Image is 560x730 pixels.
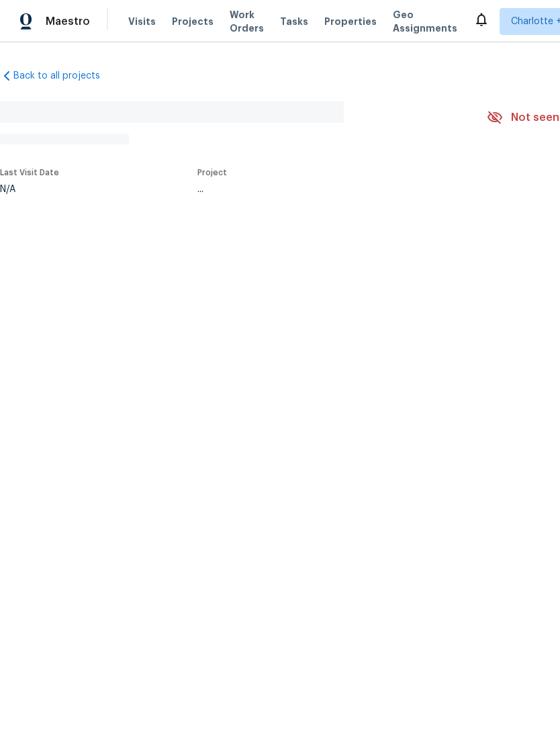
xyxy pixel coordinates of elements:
span: Projects [172,15,214,28]
span: Project [197,169,227,177]
span: Properties [324,15,377,28]
div: ... [197,185,455,194]
span: Maestro [46,15,90,28]
span: Work Orders [230,8,264,35]
span: Visits [128,15,156,28]
span: Geo Assignments [393,8,457,35]
span: Tasks [280,17,308,26]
